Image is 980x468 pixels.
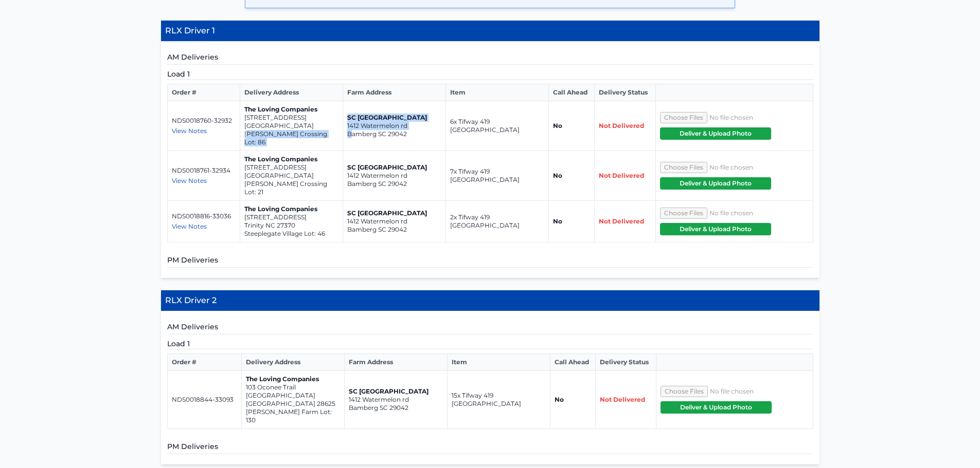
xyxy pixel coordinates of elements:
td: 7x Tifway 419 [GEOGRAPHIC_DATA] [446,151,549,201]
p: [PERSON_NAME] Farm Lot: 130 [246,408,340,424]
strong: No [553,172,562,179]
h4: RLX Driver 1 [161,21,819,42]
p: The Loving Companies [244,205,338,213]
td: 6x Tifway 419 [GEOGRAPHIC_DATA] [446,101,549,151]
h4: RLX Driver 2 [161,290,819,311]
th: Delivery Status [595,84,656,101]
p: Bamberg SC 29042 [349,404,443,412]
h5: Load 1 [167,339,813,349]
strong: No [553,122,562,129]
span: Not Delivered [600,396,645,403]
p: 1412 Watermelon rd [347,217,441,226]
th: Item [447,354,550,371]
p: [PERSON_NAME] Crossing Lot: 21 [244,180,338,196]
p: 103 Oconee Trail [246,383,340,391]
th: Farm Address [344,354,447,371]
p: SC [GEOGRAPHIC_DATA] [347,209,441,217]
h5: AM Deliveries [167,52,813,65]
th: Farm Address [343,84,446,101]
p: NDS0018844-33093 [172,396,237,404]
p: The Loving Companies [244,105,338,114]
h5: PM Deliveries [167,255,813,268]
p: NDS0018816-33036 [172,212,236,220]
th: Call Ahead [550,354,595,371]
th: Delivery Address [241,354,344,371]
button: Deliver & Upload Photo [660,127,772,140]
span: View Notes [172,127,207,135]
button: Deliver & Upload Photo [660,223,772,235]
p: SC [GEOGRAPHIC_DATA] [347,163,441,172]
p: SC [GEOGRAPHIC_DATA] [349,387,443,396]
h5: Load 1 [167,69,813,80]
p: NDS0018761-32934 [172,166,236,175]
p: Trinity NC 27370 [244,221,338,230]
button: Deliver & Upload Photo [661,401,772,414]
p: Steeplegate Village Lot: 46 [244,230,338,238]
h5: PM Deliveries [167,441,813,454]
th: Order # [167,354,241,371]
th: Delivery Status [596,354,656,371]
p: The Loving Companies [246,375,340,383]
button: Deliver & Upload Photo [660,177,772,190]
td: 15x Tifway 419 [GEOGRAPHIC_DATA] [447,371,550,429]
p: NDS0018760-32932 [172,117,236,125]
th: Delivery Address [240,84,343,101]
th: Order # [167,84,240,101]
span: Not Delivered [599,217,644,225]
p: 1412 Watermelon rd [349,396,443,404]
p: 1412 Watermelon rd [347,122,441,130]
p: [STREET_ADDRESS] [244,213,338,221]
p: [PERSON_NAME] Crossing Lot: 86 [244,130,338,146]
span: View Notes [172,222,207,230]
p: [GEOGRAPHIC_DATA] [244,172,338,180]
h5: AM Deliveries [167,322,813,334]
th: Call Ahead [549,84,595,101]
span: Not Delivered [599,172,644,179]
strong: No [555,396,564,403]
td: 2x Tifway 419 [GEOGRAPHIC_DATA] [446,201,549,242]
p: [STREET_ADDRESS] [244,114,338,122]
span: View Notes [172,177,207,184]
strong: No [553,217,562,225]
span: Not Delivered [599,122,644,129]
p: The Loving Companies [244,155,338,163]
p: 1412 Watermelon rd [347,172,441,180]
p: Bamberg SC 29042 [347,130,441,138]
p: Bamberg SC 29042 [347,180,441,188]
p: [GEOGRAPHIC_DATA] [244,122,338,130]
p: SC [GEOGRAPHIC_DATA] [347,114,441,122]
th: Item [446,84,549,101]
p: [GEOGRAPHIC_DATA] [GEOGRAPHIC_DATA] 28625 [246,391,340,408]
p: Bamberg SC 29042 [347,226,441,234]
p: [STREET_ADDRESS] [244,163,338,172]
